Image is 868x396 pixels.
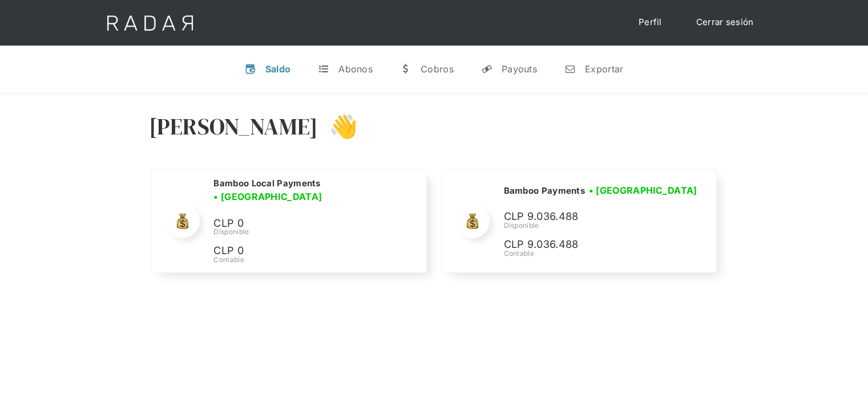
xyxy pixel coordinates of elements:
h3: [PERSON_NAME] [149,112,318,141]
div: Saldo [265,63,291,75]
h2: Bamboo Payments [503,185,585,197]
div: y [481,63,492,75]
h3: • [GEOGRAPHIC_DATA] [213,190,322,203]
h3: 👋 [318,112,358,141]
div: Cobros [421,63,454,75]
p: CLP 0 [213,215,385,232]
div: Contable [503,248,701,259]
div: Contable [213,255,412,265]
div: Payouts [502,63,537,75]
div: v [245,63,256,75]
div: t [318,63,329,75]
a: Perfil [627,11,673,34]
div: Abonos [338,63,373,75]
div: w [400,63,411,75]
p: CLP 9.036.488 [503,236,675,253]
h3: • [GEOGRAPHIC_DATA] [589,183,697,197]
a: Cerrar sesión [685,11,765,34]
h2: Bamboo Local Payments [213,178,320,189]
div: Disponible [213,227,412,237]
div: Exportar [585,63,623,75]
div: Disponible [503,221,701,231]
p: CLP 0 [213,243,385,259]
div: n [564,63,576,75]
p: CLP 9.036.488 [503,209,675,225]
